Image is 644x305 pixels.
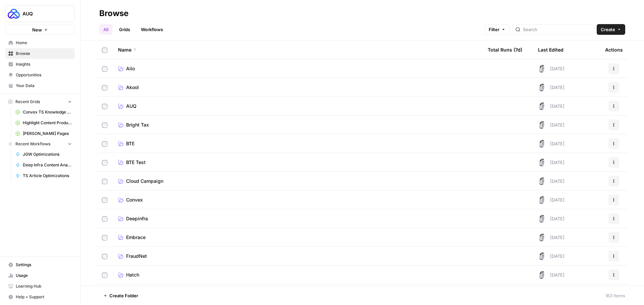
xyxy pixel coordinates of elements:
span: [PERSON_NAME] Pages [23,131,72,137]
span: BTE Test [126,159,146,166]
span: Insights [16,61,72,67]
img: 28dbpmxwbe1lgts1kkshuof3rm4g [538,121,546,129]
a: Embrace [118,234,477,241]
span: BTE [126,140,135,147]
span: Bright Tax [126,122,149,128]
a: Cloud Campaign [118,178,477,184]
a: Akool [118,84,477,91]
div: [DATE] [538,158,565,166]
div: [DATE] [538,140,565,148]
div: [DATE] [538,233,565,241]
a: Insights [5,59,75,70]
div: Last Edited [538,41,563,59]
span: Akool [126,84,139,91]
img: 28dbpmxwbe1lgts1kkshuof3rm4g [538,177,546,185]
div: [DATE] [538,271,565,279]
img: 28dbpmxwbe1lgts1kkshuof3rm4g [538,233,546,241]
button: Help + Support [5,292,75,302]
a: Settings [5,259,75,270]
span: Cloud Campaign [126,178,163,184]
button: Workspace: AUQ [5,5,75,22]
span: Your Data [16,83,72,89]
span: Settings [16,262,72,268]
a: Your Data [5,80,75,91]
a: Deepinfra [118,215,477,222]
a: Opportunities [5,70,75,80]
span: Recent Grids [15,99,40,105]
a: Workflows [137,24,167,35]
a: Ailo [118,65,477,72]
a: JGW Optimizations [12,149,75,160]
div: [DATE] [538,83,565,91]
img: 28dbpmxwbe1lgts1kkshuof3rm4g [538,158,546,166]
a: TS Article Optimizations [12,170,75,181]
a: Convex TS Knowledge Base Articles Grid [12,107,75,118]
img: AUQ Logo [8,8,20,20]
img: 28dbpmxwbe1lgts1kkshuof3rm4g [538,271,546,279]
img: 28dbpmxwbe1lgts1kkshuof3rm4g [538,83,546,91]
span: Browse [16,51,72,57]
span: Embrace [126,234,146,241]
a: BTE [118,140,477,147]
div: [DATE] [538,196,565,204]
div: Total Runs (7d) [488,41,522,59]
button: Filter [484,24,510,35]
span: Deep Infra Content Analysis [23,162,72,168]
a: Hatch [118,272,477,278]
div: [DATE] [538,121,565,129]
button: Create Folder [99,290,142,301]
span: Convex [126,197,143,203]
a: FraudNet [118,253,477,259]
div: [DATE] [538,252,565,260]
div: Name [118,41,477,59]
a: Home [5,37,75,48]
img: 28dbpmxwbe1lgts1kkshuof3rm4g [538,140,546,148]
span: Convex TS Knowledge Base Articles Grid [23,109,72,115]
button: New [5,25,75,35]
div: [DATE] [538,102,565,110]
div: [DATE] [538,177,565,185]
a: Convex [118,197,477,203]
a: Bright Tax [118,122,477,128]
a: Grids [115,24,134,35]
a: Browse [5,48,75,59]
span: Create Folder [109,292,138,299]
span: Recent Workflows [15,141,50,147]
img: 28dbpmxwbe1lgts1kkshuof3rm4g [538,196,546,204]
span: JGW Optimizations [23,151,72,157]
div: [DATE] [538,65,565,73]
span: Deepinfra [126,215,148,222]
span: Highlight Content Production [23,120,72,126]
span: Usage [16,273,72,279]
button: Create [597,24,625,35]
span: Opportunities [16,72,72,78]
button: Recent Grids [5,97,75,107]
span: TS Article Optimizations [23,173,72,179]
div: Actions [605,41,623,59]
span: Help + Support [16,294,72,300]
img: 28dbpmxwbe1lgts1kkshuof3rm4g [538,102,546,110]
img: 28dbpmxwbe1lgts1kkshuof3rm4g [538,215,546,223]
span: Filter [489,26,499,33]
span: Hatch [126,272,139,278]
a: Learning Hub [5,281,75,292]
a: Deep Infra Content Analysis [12,160,75,170]
div: 163 Items [605,292,625,299]
span: AUQ [22,10,63,17]
span: AUQ [126,103,137,109]
a: AUQ [118,103,477,109]
a: BTE Test [118,159,477,166]
span: FraudNet [126,253,147,259]
span: Ailo [126,65,135,72]
a: [PERSON_NAME] Pages [12,128,75,139]
img: 28dbpmxwbe1lgts1kkshuof3rm4g [538,65,546,73]
a: Highlight Content Production [12,118,75,128]
span: New [32,26,42,33]
input: Search [523,26,591,33]
span: Create [601,26,615,33]
span: Learning Hub [16,283,72,289]
a: Usage [5,270,75,281]
div: [DATE] [538,215,565,223]
span: Home [16,40,72,46]
button: Recent Workflows [5,139,75,149]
